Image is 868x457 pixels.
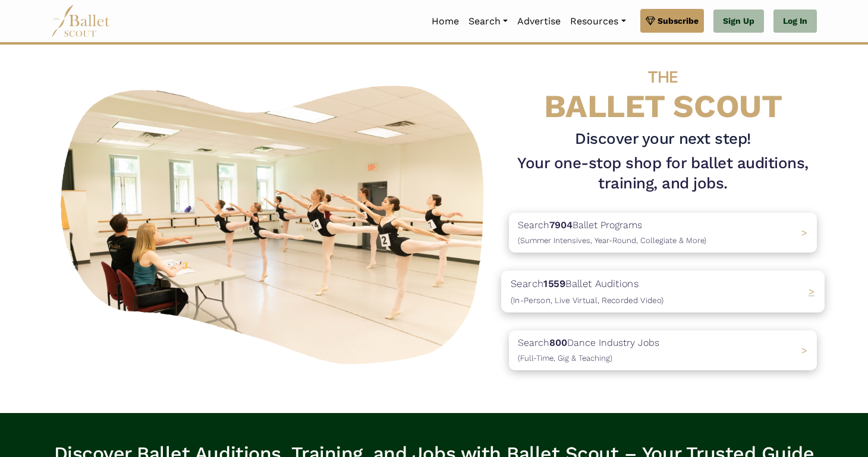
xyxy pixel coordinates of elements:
p: Search Dance Industry Jobs [518,335,659,365]
p: Search Ballet Programs [518,218,706,248]
a: Subscribe [640,9,704,33]
a: Search1559Ballet Auditions(In-Person, Live Virtual, Recorded Video) > [509,272,817,311]
a: Search7904Ballet Programs(Summer Intensives, Year-Round, Collegiate & More)> [509,213,817,253]
span: > [801,345,807,356]
a: Resources [565,9,630,34]
span: > [809,285,815,297]
span: (Full-Time, Gig & Teaching) [518,354,612,363]
a: Search800Dance Industry Jobs(Full-Time, Gig & Teaching) > [509,330,817,370]
span: > [801,227,807,238]
a: Home [427,9,464,34]
h4: BALLET SCOUT [509,55,817,124]
img: gem.svg [646,14,655,27]
a: Advertise [512,9,565,34]
b: 800 [549,337,567,348]
p: Search Ballet Auditions [511,276,663,308]
h1: Your one-stop shop for ballet auditions, training, and jobs. [509,153,817,194]
a: Sign Up [713,10,764,33]
a: Search [464,9,512,34]
span: (In-Person, Live Virtual, Recorded Video) [511,295,663,305]
a: Log In [773,10,817,33]
h3: Discover your next step! [509,129,817,149]
span: Subscribe [658,14,699,27]
b: 7904 [549,219,573,231]
span: THE [648,67,678,87]
b: 1559 [543,278,565,289]
span: (Summer Intensives, Year-Round, Collegiate & More) [518,236,706,245]
img: A group of ballerinas talking to each other in a ballet studio [51,73,499,371]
